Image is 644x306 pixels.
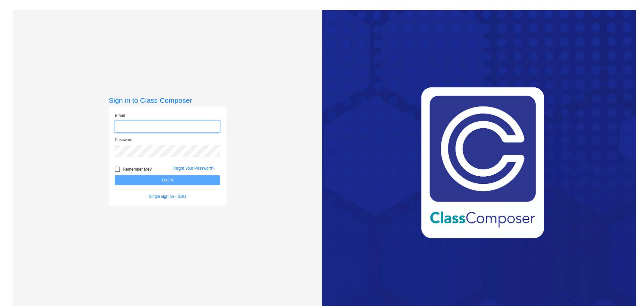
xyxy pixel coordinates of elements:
[115,113,125,119] label: Email
[109,96,226,104] h3: Sign in to Class Composer
[149,194,186,199] a: Single sign on - SSO
[115,175,220,185] button: Log In
[115,137,132,143] label: Password
[123,165,152,173] span: Remember Me?
[172,166,214,171] a: Forgot Your Password?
